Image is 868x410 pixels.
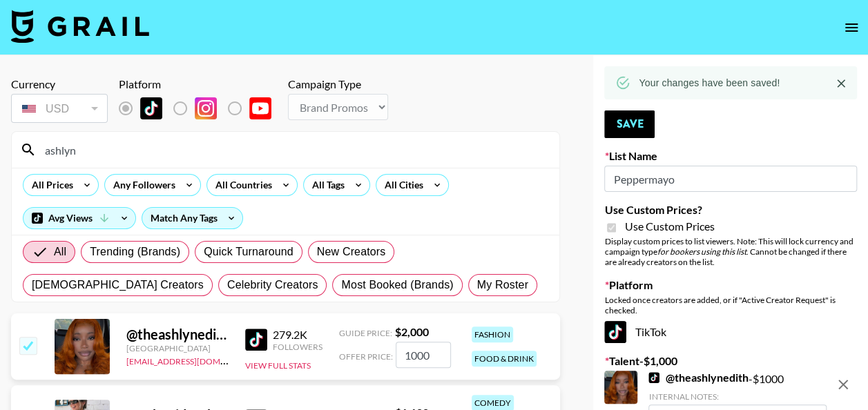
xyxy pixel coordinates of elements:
div: Avg Views [23,208,135,228]
img: YouTube [249,97,271,119]
strong: $ 2,000 [395,325,429,338]
div: Currency is locked to USD [11,91,108,126]
div: Match Any Tags [142,208,242,228]
button: remove [829,371,857,398]
div: food & drink [472,351,537,367]
div: Display custom prices to list viewers. Note: This will lock currency and campaign type . Cannot b... [604,236,857,267]
div: All Tags [304,175,347,195]
div: List locked to TikTok. [119,94,282,123]
img: TikTok [604,321,626,343]
label: Use Custom Prices? [604,203,857,217]
label: List Name [604,149,857,163]
span: [DEMOGRAPHIC_DATA] Creators [32,277,204,293]
a: @theashlynedith [648,371,748,384]
img: Grail Talent [11,10,149,43]
div: Campaign Type [288,77,388,91]
img: TikTok [648,372,659,383]
div: TikTok [604,321,857,343]
div: Your changes have been saved! [639,70,780,95]
em: for bookers using this list [657,246,746,257]
label: Talent - $ 1,000 [604,354,857,368]
div: @ theashlynedith [126,326,229,343]
button: open drawer [838,14,865,41]
a: [EMAIL_ADDRESS][DOMAIN_NAME] [126,353,265,367]
div: Currency [11,77,108,91]
div: USD [14,97,105,121]
div: Internal Notes: [648,391,827,402]
input: 2,000 [396,342,451,368]
button: View Full Stats [245,360,311,371]
img: TikTok [245,329,267,351]
span: Quick Turnaround [204,244,293,260]
div: [GEOGRAPHIC_DATA] [126,343,229,353]
button: Close [831,73,851,94]
div: Platform [119,77,282,91]
input: Search by User Name [37,139,551,161]
label: Platform [604,278,857,292]
div: All Prices [23,175,76,195]
span: Offer Price: [339,351,393,362]
div: fashion [472,326,513,342]
span: Trending (Brands) [90,244,180,260]
div: All Cities [376,175,426,195]
div: Locked once creators are added, or if "Active Creator Request" is checked. [604,295,857,315]
button: Save [604,110,655,138]
div: 279.2K [273,328,322,342]
span: My Roster [477,277,528,293]
div: All Countries [207,175,275,195]
span: Celebrity Creators [227,277,318,293]
span: New Creators [317,244,386,260]
span: Guide Price: [339,328,392,338]
img: TikTok [140,97,162,119]
span: Most Booked (Brands) [341,277,453,293]
img: Instagram [195,97,217,119]
span: Use Custom Prices [624,219,714,233]
div: Followers [273,342,322,352]
div: Any Followers [105,175,178,195]
span: All [54,244,66,260]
